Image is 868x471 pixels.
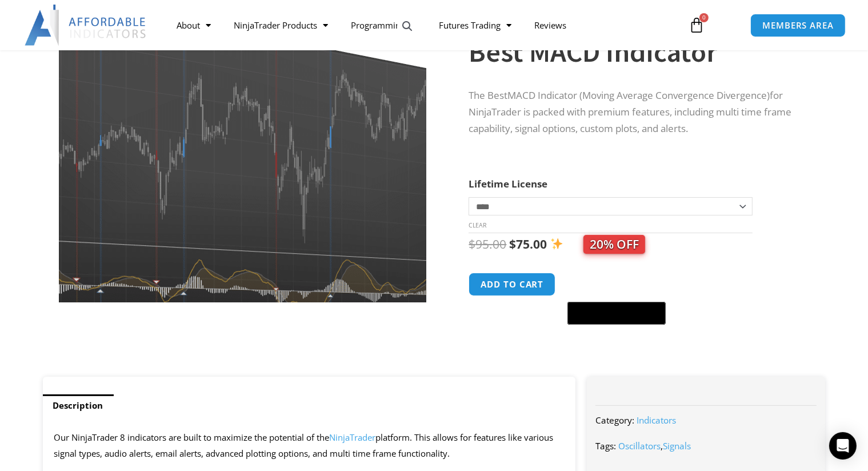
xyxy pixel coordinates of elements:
span: Category: [595,414,634,426]
a: About [165,12,222,38]
iframe: Secure express checkout frame [565,271,668,298]
a: Description [43,394,114,417]
span: $ [509,236,516,252]
label: Lifetime License [469,177,547,190]
bdi: 95.00 [469,236,506,252]
a: Futures Trading [427,12,523,38]
a: MEMBERS AREA [750,14,846,37]
h1: Best MACD Indicator [469,32,802,72]
span: 20% OFF [583,235,645,254]
iframe: PayPal Message 1 [469,332,802,342]
a: Signals [663,440,691,452]
a: Programming [339,12,427,38]
a: Indicators [637,414,676,426]
button: Add to cart [469,273,555,296]
nav: Menu [165,12,678,38]
div: Open Intercom Messenger [829,432,857,460]
span: , [618,440,691,452]
span: 0 [699,13,709,22]
span: for NinjaTrader is packed with premium features, including multi time frame capability, signal op... [469,89,791,135]
a: Oscillators [618,440,661,452]
img: LogoAI | Affordable Indicators – NinjaTrader [25,5,147,46]
bdi: 75.00 [509,236,547,252]
span: Tags: [595,440,616,452]
button: Buy with GPay [567,302,666,325]
span: MEMBERS AREA [762,21,834,30]
span: MACD Indicator (Moving Average Convergence Divergence) [507,89,770,102]
span: $ [469,236,475,252]
a: NinjaTrader [330,432,376,443]
img: ✨ [551,238,563,250]
a: Clear options [469,221,486,229]
span: Our NinjaTrader 8 indicators are built to maximize the potential of the platform. This allows for... [54,432,554,459]
a: Reviews [523,12,578,38]
span: The Best [469,89,507,102]
a: 0 [671,9,722,42]
a: NinjaTrader Products [222,12,339,38]
a: View full-screen image gallery [397,16,418,37]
